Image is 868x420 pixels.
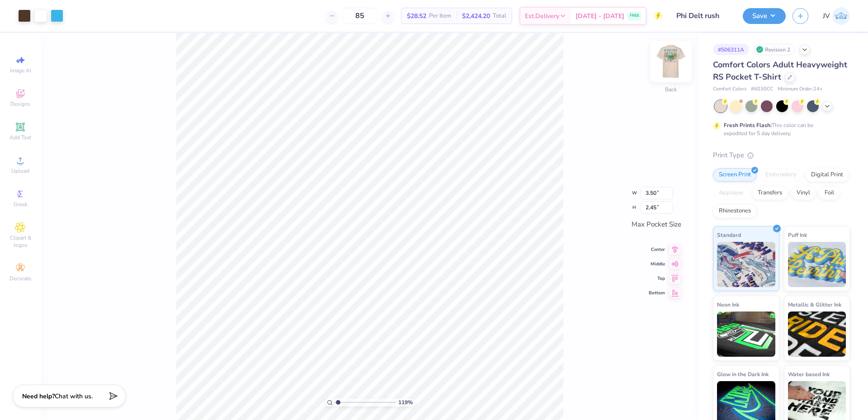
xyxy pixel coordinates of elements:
[649,246,665,253] span: Center
[713,150,850,160] div: Print Type
[823,11,830,21] span: JV
[788,242,846,287] img: Puff Ink
[9,275,31,282] span: Decorate
[713,59,847,82] span: Comfort Colors Adult Heavyweight RS Pocket T-Shirt
[717,242,775,287] img: Standard
[717,300,739,309] span: Neon Ink
[525,11,559,21] span: Est. Delivery
[649,290,665,296] span: Bottom
[429,11,451,21] span: Per Item
[832,7,850,25] img: Jo Vincent
[759,168,802,182] div: Embroidery
[788,311,846,357] img: Metallic & Glitter Ink
[665,85,677,94] div: Back
[805,168,849,182] div: Digital Print
[14,201,28,208] span: Greek
[791,186,816,200] div: Vinyl
[788,369,830,379] span: Water based Ink
[9,134,31,141] span: Add Text
[717,230,741,240] span: Standard
[407,11,426,21] span: $28.52
[713,204,757,218] div: Rhinestones
[55,392,93,401] span: Chat with us.
[788,300,841,309] span: Metallic & Glitter Ink
[788,230,807,240] span: Puff Ink
[670,7,736,25] input: Untitled Design
[754,44,795,55] div: Revision 2
[713,85,746,93] span: Comfort Colors
[630,13,639,19] span: FREE
[751,85,773,93] span: # 6030CC
[778,85,823,93] span: Minimum Order: 24 +
[717,311,775,357] img: Neon Ink
[743,8,786,24] button: Save
[462,11,490,21] span: $2,424.20
[10,100,30,108] span: Designs
[752,186,788,200] div: Transfers
[819,186,840,200] div: Foil
[713,44,749,55] div: # 506311A
[22,392,55,401] strong: Need help?
[717,369,769,379] span: Glow in the Dark Ink
[398,398,413,406] span: 119 %
[342,8,377,24] input: – –
[576,11,624,21] span: [DATE] - [DATE]
[649,261,665,267] span: Middle
[724,121,835,137] div: This color can be expedited for 5 day delivery.
[10,67,31,74] span: Image AI
[724,122,772,129] strong: Fresh Prints Flash:
[649,275,665,282] span: Top
[713,186,749,200] div: Applique
[11,167,29,175] span: Upload
[653,43,689,80] img: Back
[823,7,850,25] a: JV
[713,168,757,182] div: Screen Print
[5,234,36,249] span: Clipart & logos
[493,11,506,21] span: Total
